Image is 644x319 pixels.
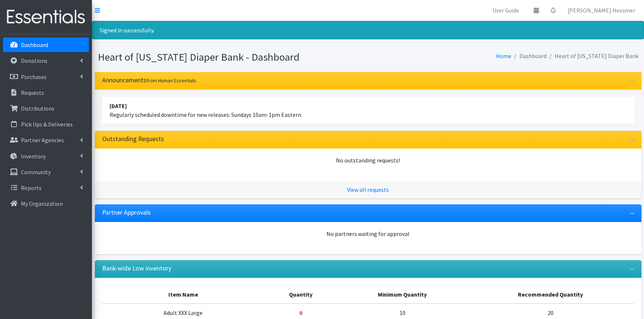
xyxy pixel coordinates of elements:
a: Partner Agencies [3,133,89,147]
img: HumanEssentials [3,5,89,29]
p: Pick Ups & Deliveries [21,121,73,128]
h3: Partner Approvals [102,209,151,216]
p: Reports [21,184,42,191]
div: Signed in successfully. [92,21,644,39]
a: User Guide [487,3,525,18]
div: No outstanding requests! [102,156,634,165]
a: Pick Ups & Deliveries [3,117,89,132]
li: Regularly scheduled downtime for new releases: Sundays 10am-1pm Eastern. [102,97,634,123]
h3: Announcements [102,76,196,84]
a: Purchases [3,69,89,84]
a: [PERSON_NAME] Hexamer [562,3,641,18]
a: Community [3,165,89,179]
strong: Below minimum quantity [299,309,302,316]
p: Community [21,168,51,176]
h1: Heart of [US_STATE] Diaper Bank - Dashboard [98,51,365,64]
li: Dashboard [511,51,547,61]
small: from Human Essentials [146,77,196,84]
p: Requests [21,89,44,96]
a: Distributions [3,101,89,116]
li: Heart of [US_STATE] Diaper Bank [547,51,638,61]
th: Quantity [264,285,337,304]
a: Inventory [3,149,89,164]
p: Donations [21,57,47,64]
h3: Bank-wide Low inventory [102,265,171,272]
a: Requests [3,85,89,100]
a: Donations [3,53,89,68]
p: My Organization [21,200,63,207]
p: Partner Agencies [21,136,64,144]
p: Purchases [21,73,47,80]
th: Recommended Quantity [467,285,634,304]
p: Inventory [21,153,46,160]
a: My Organization [3,196,89,211]
a: Dashboard [3,37,89,52]
p: Distributions [21,105,54,112]
p: Dashboard [21,41,48,49]
a: Reports [3,180,89,195]
div: No partners waiting for approval [102,229,634,238]
th: Minimum Quantity [337,285,468,304]
a: View all requests [347,186,389,193]
a: Home [496,52,511,60]
strong: [DATE] [110,102,127,110]
h3: Outstanding Requests [102,135,164,143]
th: Item Name [102,285,265,304]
